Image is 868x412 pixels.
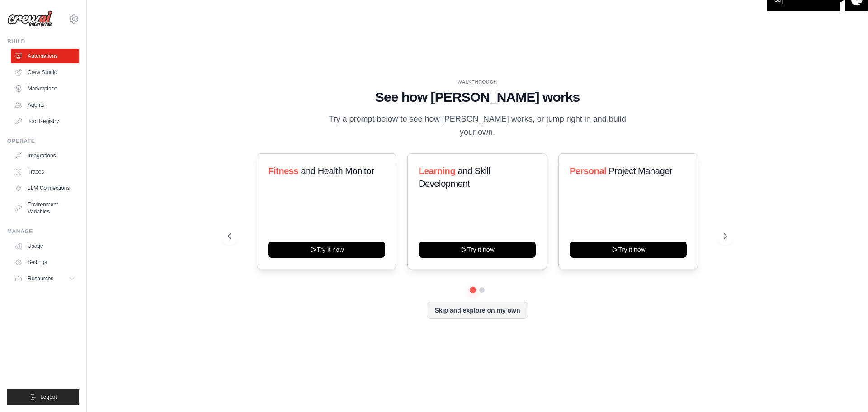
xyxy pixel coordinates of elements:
[7,228,79,235] div: Manage
[11,181,79,195] a: LLM Connections
[268,166,298,176] span: Fitness
[11,114,79,128] a: Tool Registry
[570,166,606,176] span: Personal
[40,393,57,401] span: Logout
[427,302,528,319] button: Skip and explore on my own
[7,10,52,28] img: Logo
[11,98,79,112] a: Agents
[7,38,79,45] div: Build
[570,242,687,258] button: Try it now
[7,389,79,405] button: Logout
[325,113,629,139] p: Try a prompt below to see how [PERSON_NAME] works, or jump right in and build your own.
[11,65,79,80] a: Crew Studio
[28,275,53,282] span: Resources
[228,89,727,105] h1: See how [PERSON_NAME] works
[419,242,536,258] button: Try it now
[11,165,79,179] a: Traces
[609,166,672,176] span: Project Manager
[301,166,374,176] span: and Health Monitor
[11,148,79,163] a: Integrations
[228,79,727,85] div: WALKTHROUGH
[268,242,385,258] button: Try it now
[11,271,79,286] button: Resources
[11,255,79,270] a: Settings
[11,197,79,219] a: Environment Variables
[419,166,455,176] span: Learning
[7,137,79,145] div: Operate
[11,239,79,253] a: Usage
[11,81,79,96] a: Marketplace
[11,49,79,63] a: Automations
